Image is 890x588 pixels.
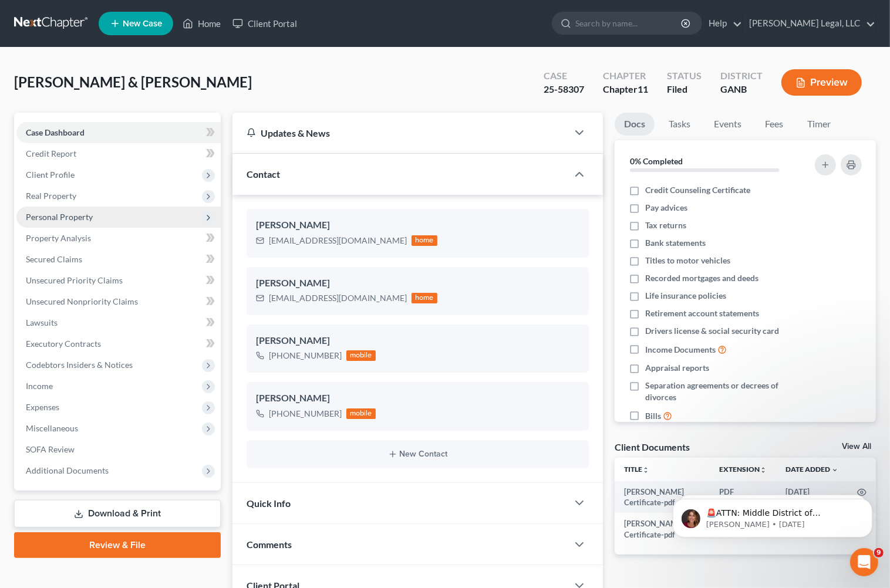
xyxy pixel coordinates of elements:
div: Chapter [603,83,648,96]
a: Download & Print [14,500,221,528]
span: Appraisal reports [645,362,709,374]
div: mobile [346,350,376,361]
a: Property Analysis [16,228,221,249]
span: Codebtors Insiders & Notices [26,360,133,370]
a: SOFA Review [16,439,221,460]
span: Miscellaneous [26,423,78,433]
a: Extensionunfold_more [719,465,767,474]
span: Case Dashboard [26,127,85,137]
i: unfold_more [642,467,649,474]
div: [EMAIL_ADDRESS][DOMAIN_NAME] [269,235,407,246]
div: Client Documents [615,441,690,453]
div: [EMAIL_ADDRESS][DOMAIN_NAME] [269,292,407,304]
a: Case Dashboard [16,122,221,143]
input: Search by name... [575,12,683,34]
a: Help [703,13,742,34]
span: 9 [874,548,884,557]
div: Filed [667,83,702,96]
span: Lawsuits [26,317,58,327]
span: Separation agreements or decrees of divorces [645,380,801,403]
span: Executory Contracts [26,339,101,349]
span: Income Documents [645,344,716,356]
div: GANB [720,83,763,96]
div: mobile [346,408,376,419]
div: Case [544,69,584,83]
a: Client Portal [227,13,303,34]
button: New Contact [256,450,579,459]
span: Credit Counseling Certificate [645,184,750,196]
span: Unsecured Priority Claims [26,275,123,285]
span: Additional Documents [26,465,109,475]
a: Timer [798,113,840,136]
div: 25-58307 [544,83,584,96]
a: Credit Report [16,143,221,164]
a: Home [177,13,227,34]
a: Fees [756,113,793,136]
div: home [412,235,437,246]
span: Credit Report [26,148,76,158]
a: Secured Claims [16,249,221,270]
button: Preview [781,69,862,96]
span: Contact [247,168,280,180]
span: Property Analysis [26,233,91,243]
span: Life insurance policies [645,290,726,302]
span: Real Property [26,191,76,201]
div: [PHONE_NUMBER] [269,408,342,420]
a: Executory Contracts [16,333,221,354]
span: Titles to motor vehicles [645,255,730,266]
div: [PERSON_NAME] [256,276,579,290]
i: unfold_more [760,467,767,474]
a: Titleunfold_more [624,465,649,474]
div: home [412,293,437,303]
a: View All [842,442,871,451]
a: Tasks [659,113,700,136]
a: Docs [615,113,655,136]
div: [PERSON_NAME] [256,218,579,232]
span: Drivers license & social security card [645,325,779,337]
iframe: Intercom live chat [850,548,878,576]
span: 11 [638,83,648,94]
div: [PERSON_NAME] [256,334,579,348]
a: Review & File [14,532,221,558]
a: Events [704,113,751,136]
div: District [720,69,763,83]
span: Client Profile [26,170,75,180]
i: expand_more [831,467,838,474]
span: Unsecured Nonpriority Claims [26,296,138,306]
div: Chapter [603,69,648,83]
span: Comments [247,539,292,550]
span: Bills [645,410,661,422]
div: [PERSON_NAME] [256,391,579,405]
span: New Case [123,19,162,28]
span: Personal Property [26,212,93,222]
span: Expenses [26,402,59,412]
a: [PERSON_NAME] Legal, LLC [743,13,875,34]
span: Bank statements [645,237,706,249]
iframe: Intercom notifications message [655,474,890,556]
div: [PHONE_NUMBER] [269,350,342,361]
span: SOFA Review [26,444,75,454]
a: Unsecured Priority Claims [16,270,221,291]
span: Pay advices [645,202,687,214]
span: Recorded mortgages and deeds [645,272,758,284]
span: Quick Info [247,498,291,509]
span: Secured Claims [26,254,82,264]
a: Date Added expand_more [786,465,838,474]
div: Status [667,69,702,83]
span: Retirement account statements [645,307,759,319]
a: Lawsuits [16,312,221,333]
span: [PERSON_NAME] & [PERSON_NAME] [14,73,252,90]
span: Tax returns [645,219,686,231]
td: [PERSON_NAME] Certificate-pdf [615,481,710,513]
a: Unsecured Nonpriority Claims [16,291,221,312]
strong: 0% Completed [630,156,683,166]
div: Updates & News [247,127,554,139]
td: [PERSON_NAME] Certificate-pdf [615,513,710,545]
span: Income [26,381,53,391]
